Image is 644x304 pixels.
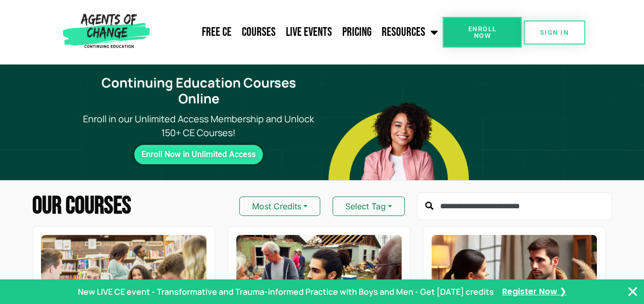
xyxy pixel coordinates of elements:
a: Live Events [280,19,337,45]
h2: Our Courses [32,194,131,219]
nav: Menu [154,19,443,45]
p: New LIVE CE event - Transformative and Trauma-informed Practice with Boys and Men - Get [DATE] cr... [78,286,494,298]
span: Enroll Now in Unlimited Access [141,152,256,157]
a: Resources [376,19,443,45]
p: Enroll in our Unlimited Access Membership and Unlock 150+ CE Courses! [75,112,322,140]
h1: Continuing Education Courses Online [81,75,316,106]
a: Enroll Now [443,17,522,48]
button: Close Banner [627,286,639,298]
button: Select Tag [333,197,405,216]
span: SIGN IN [540,29,569,36]
a: SIGN IN [524,20,585,45]
button: Most Credits [239,197,320,216]
span: Enroll Now [459,26,505,39]
a: Register Now ❯ [502,286,566,297]
a: Pricing [337,19,376,45]
a: Free CE [196,19,236,45]
a: Enroll Now in Unlimited Access [134,145,263,164]
a: Courses [236,19,280,45]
